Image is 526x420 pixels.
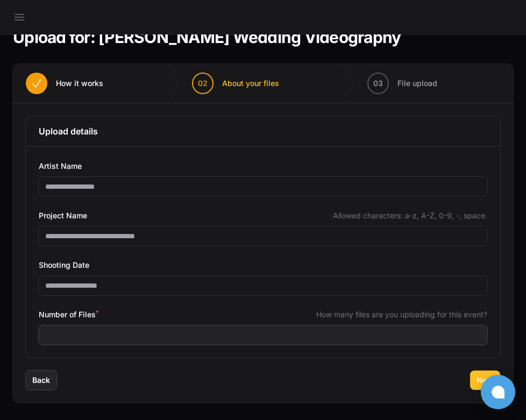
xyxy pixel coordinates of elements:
span: How it works [56,78,103,89]
button: Open chat window [481,375,515,409]
span: File upload [397,78,437,89]
button: Back [26,371,56,390]
span: About your files [222,78,279,89]
span: Number of Files [39,308,98,321]
span: Shooting Date [39,259,89,272]
span: 03 [373,78,383,89]
h1: Upload for: [PERSON_NAME] Wedding Videography [13,27,401,47]
button: 02 About your files [179,64,292,103]
button: Next [470,371,500,390]
span: 02 [198,78,208,89]
h3: Upload details [39,125,487,138]
button: 03 File upload [354,64,450,103]
span: Next [477,375,494,386]
span: Project Name [39,209,87,222]
span: Allowed characters: a-z, A-Z, 0-9, -, space. [333,210,487,221]
button: How it works [13,64,116,103]
span: How many files are you uploading for this event? [316,309,487,320]
span: Artist Name [39,160,82,173]
span: Back [32,375,50,386]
